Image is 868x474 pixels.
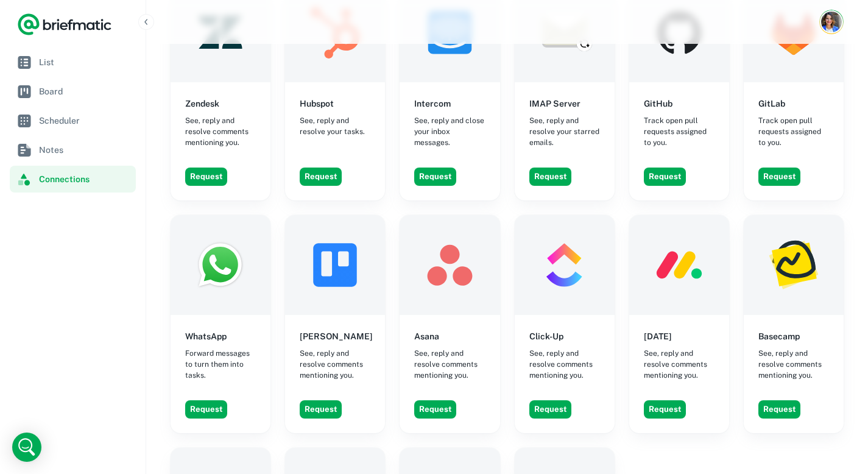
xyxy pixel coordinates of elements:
[39,55,131,69] span: List
[644,97,672,110] h6: GitHub
[414,115,485,148] span: See, reply and close your inbox messages.
[300,168,342,186] button: Request
[10,49,136,76] a: List
[185,115,256,148] span: See, reply and resolve comments mentioning you.
[414,348,485,381] span: See, reply and resolve comments mentioning you.
[758,97,785,110] h6: GitLab
[515,215,615,315] img: Click-Up
[644,348,715,381] span: See, reply and resolve comments mentioning you.
[644,168,686,186] button: Request
[300,400,342,419] button: Request
[400,215,499,315] img: Asana
[529,168,571,186] button: Request
[39,85,131,98] span: Board
[744,215,844,315] img: Basecamp
[414,330,439,343] h6: Asana
[285,215,385,315] img: Trello
[414,168,456,186] button: Request
[10,78,136,105] a: Board
[10,166,136,193] a: Connections
[185,400,227,419] button: Request
[300,115,370,137] span: See, reply and resolve your tasks.
[758,348,829,381] span: See, reply and resolve comments mentioning you.
[529,115,600,148] span: See, reply and resolve your starred emails.
[644,400,686,419] button: Request
[644,330,672,343] h6: [DATE]
[529,97,580,110] h6: IMAP Server
[300,330,373,343] h6: [PERSON_NAME]
[758,330,800,343] h6: Basecamp
[10,136,136,163] a: Notes
[629,215,729,315] img: Monday
[12,433,41,462] div: Open Intercom Messenger
[10,107,136,134] a: Scheduler
[39,143,131,157] span: Notes
[821,12,842,32] img: Samrah Kazmi
[300,97,334,110] h6: Hubspot
[529,330,563,343] h6: Click-Up
[300,348,370,381] span: See, reply and resolve comments mentioning you.
[17,12,112,37] a: Logo
[39,172,131,186] span: Connections
[819,10,844,34] button: Account button
[644,115,715,148] span: Track open pull requests assigned to you.
[414,97,451,110] h6: Intercom
[185,348,256,381] span: Forward messages to turn them into tasks.
[758,168,800,186] button: Request
[185,330,227,343] h6: WhatsApp
[171,215,270,315] img: WhatsApp
[39,114,131,127] span: Scheduler
[185,168,227,186] button: Request
[758,115,829,148] span: Track open pull requests assigned to you.
[529,348,600,381] span: See, reply and resolve comments mentioning you.
[185,97,219,110] h6: Zendesk
[758,400,800,419] button: Request
[414,400,456,419] button: Request
[529,400,571,419] button: Request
